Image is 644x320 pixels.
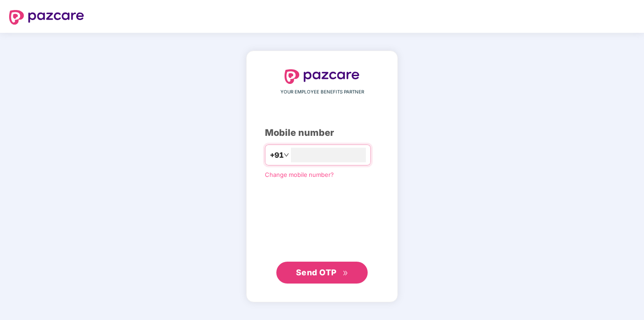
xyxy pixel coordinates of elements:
img: logo [285,69,359,84]
span: YOUR EMPLOYEE BENEFITS PARTNER [280,88,364,96]
button: Send OTPdouble-right [276,262,368,284]
span: Send OTP [296,268,337,277]
img: logo [9,10,84,25]
span: down [284,152,289,158]
div: Mobile number [265,126,379,140]
span: +91 [270,150,284,161]
a: Change mobile number? [265,171,334,178]
span: double-right [343,270,348,276]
